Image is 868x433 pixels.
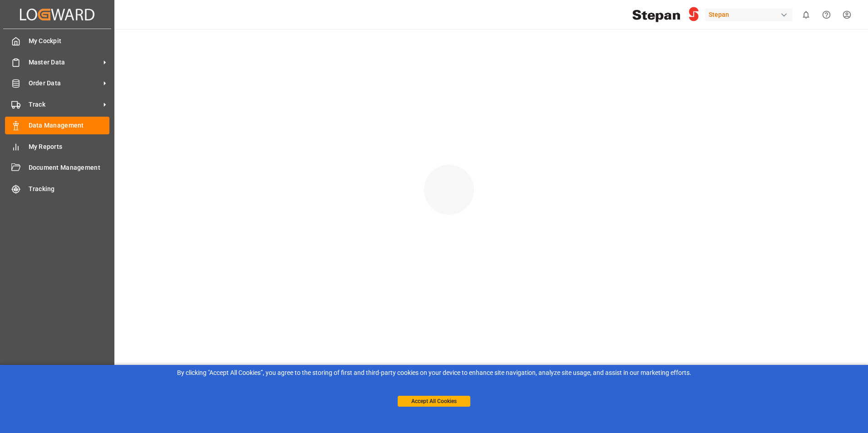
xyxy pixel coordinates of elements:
a: My Cockpit [5,32,109,50]
span: Order Data [29,79,100,88]
a: Document Management [5,159,109,177]
button: Help Center [816,5,837,25]
span: My Reports [29,142,110,152]
span: Document Management [29,163,110,172]
button: Stepan [705,6,796,23]
button: show 0 new notifications [796,5,816,25]
span: Track [29,100,100,109]
span: Data Management [29,121,110,130]
div: Stepan [705,8,792,21]
a: Tracking [5,180,109,197]
button: Accept All Cookies [398,396,470,407]
a: Data Management [5,117,109,134]
div: By clicking "Accept All Cookies”, you agree to the storing of first and third-party cookies on yo... [6,368,862,378]
span: Master Data [29,58,100,67]
span: My Cockpit [29,36,110,46]
img: Stepan_Company_logo.svg.png_1713531530.png [632,7,699,23]
span: Tracking [29,184,110,194]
